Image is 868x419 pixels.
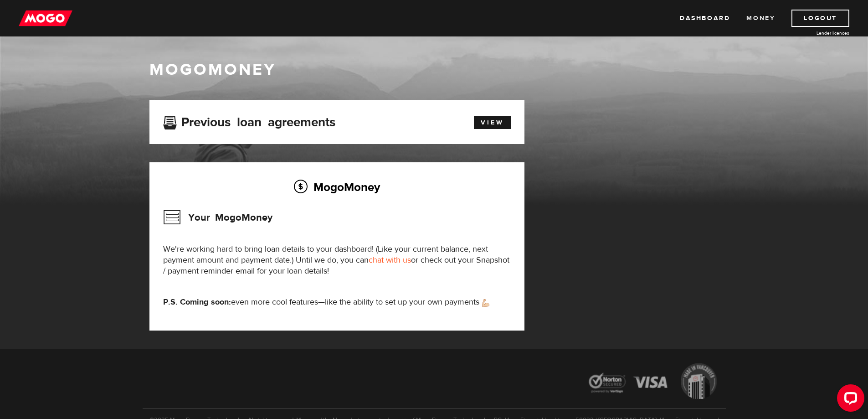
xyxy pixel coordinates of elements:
[369,255,411,265] a: chat with us
[482,299,489,307] img: strong arm emoji
[163,115,335,127] h3: Previous loan agreements
[163,297,231,307] strong: P.S. Coming soon:
[781,30,849,36] a: Lender licences
[163,206,272,229] h3: Your MogoMoney
[830,381,868,419] iframe: LiveChat chat widget
[149,60,719,79] h1: MogoMoney
[163,244,511,277] p: We're working hard to bring loan details to your dashboard! (Like your current balance, next paym...
[791,10,849,27] a: Logout
[19,10,72,27] img: mogo_logo-11ee424be714fa7cbb0f0f49df9e16ec.png
[746,10,775,27] a: Money
[163,177,511,197] h2: MogoMoney
[474,116,511,129] a: View
[680,10,730,27] a: Dashboard
[163,297,511,308] p: even more cool features—like the ability to set up your own payments
[580,357,726,408] img: legal-icons-92a2ffecb4d32d839781d1b4e4802d7b.png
